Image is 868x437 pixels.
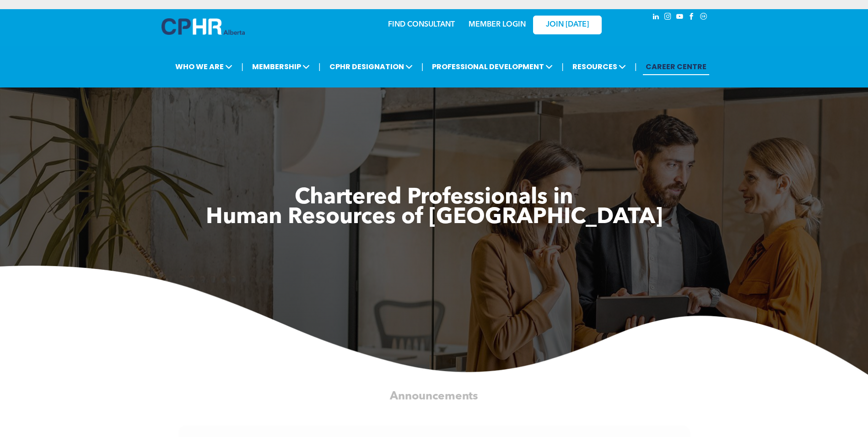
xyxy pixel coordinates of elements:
[390,390,478,402] span: Announcements
[327,58,415,75] span: CPHR DESIGNATION
[561,57,564,76] li: |
[206,207,663,229] span: Human Resources of [GEOGRAPHIC_DATA]
[241,57,243,76] li: |
[635,57,637,76] li: |
[249,58,313,75] span: MEMBERSHIP
[699,11,709,24] a: Social network
[162,18,245,35] img: A blue and white logo for cp alberta
[643,58,709,75] a: CAREER CENTRE
[546,21,589,29] span: JOIN [DATE]
[469,21,526,28] a: MEMBER LOGIN
[663,11,673,24] a: instagram
[421,57,424,76] li: |
[295,187,573,209] span: Chartered Professionals in
[173,58,235,75] span: WHO WE ARE
[533,16,602,34] a: JOIN [DATE]
[675,11,685,24] a: youtube
[388,21,455,28] a: FIND CONSULTANT
[570,58,629,75] span: RESOURCES
[429,58,555,75] span: PROFESSIONAL DEVELOPMENT
[687,11,697,24] a: facebook
[318,57,321,76] li: |
[651,11,661,24] a: linkedin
